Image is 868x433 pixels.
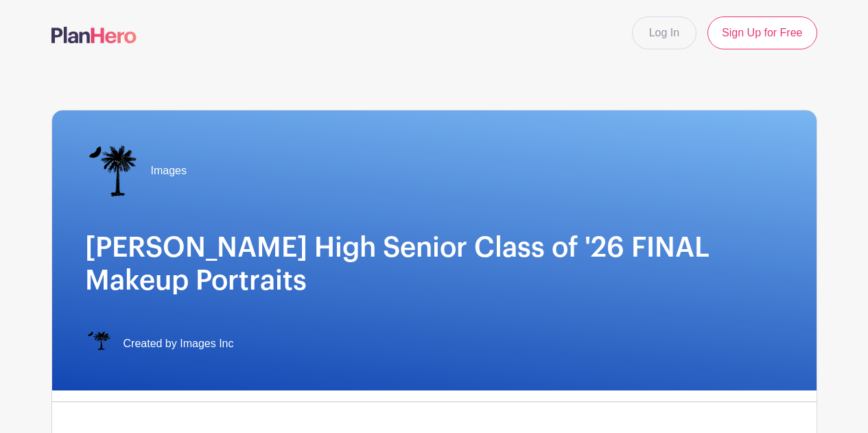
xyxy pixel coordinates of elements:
span: Created by Images Inc [124,336,234,352]
img: IMAGES%20logo%20transparenT%20PNG%20s.png [85,330,113,358]
a: Sign Up for Free [707,16,817,49]
img: IMAGES%20logo%20transparenT%20PNG%20s.png [85,143,140,198]
img: logo-507f7623f17ff9eddc593b1ce0a138ce2505c220e1c5a4e2b4648c50719b7d32.svg [51,27,137,43]
h1: [PERSON_NAME] High Senior Class of '26 FINAL Makeup Portraits [85,231,784,297]
span: Images [151,163,187,179]
a: Log In [632,16,696,49]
